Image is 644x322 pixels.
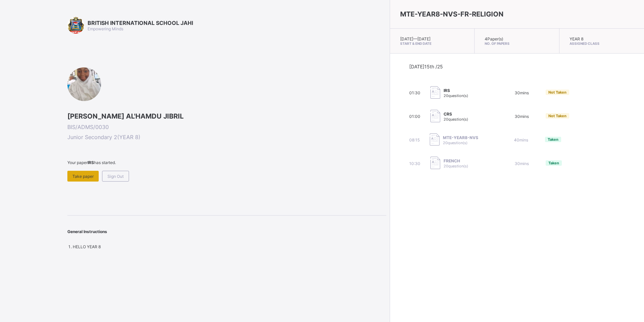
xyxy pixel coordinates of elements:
[570,36,583,41] span: YEAR 8
[444,117,468,122] span: 20 question(s)
[430,86,440,99] img: take_paper.cd97e1aca70de81545fe8e300f84619e.svg
[88,20,193,26] span: BRITISH INTERNATIONAL SCHOOL JAHI
[444,88,468,93] span: IRS
[88,160,94,165] b: IRS
[409,64,443,69] span: [DATE] 15th /25
[400,10,504,18] span: MTE-YEAR8-NVS-FR-RELIGION
[548,161,559,165] span: Taken
[409,90,420,95] span: 01:30
[73,244,101,249] span: HELLO YEAR 8
[444,158,468,163] span: FRENCH
[67,134,386,140] span: Junior Secondary 2 ( YEAR 8 )
[430,157,440,169] img: take_paper.cd97e1aca70de81545fe8e300f84619e.svg
[485,41,549,45] span: No. of Papers
[107,174,124,179] span: Sign Out
[409,114,420,119] span: 01:00
[485,36,503,41] span: 4 Paper(s)
[548,114,567,118] span: Not Taken
[67,124,386,130] span: BIS/ADMS/0030
[88,26,123,31] span: Empowering Minds
[67,112,386,120] span: [PERSON_NAME] AL'HAMDU JIBRIL
[515,90,529,95] span: 30 mins
[430,133,440,146] img: take_paper.cd97e1aca70de81545fe8e300f84619e.svg
[515,114,529,119] span: 30 mins
[409,161,420,166] span: 10:30
[443,135,478,140] span: MTE-YEAR8-NVS
[67,229,107,234] span: General Instructions
[72,174,94,179] span: Take paper
[570,41,634,45] span: Assigned Class
[514,137,528,142] span: 40 mins
[400,41,464,45] span: Start & End Date
[548,90,567,95] span: Not Taken
[444,164,468,168] span: 20 question(s)
[400,36,430,41] span: [DATE] — [DATE]
[444,93,468,98] span: 20 question(s)
[430,110,440,122] img: take_paper.cd97e1aca70de81545fe8e300f84619e.svg
[443,140,468,145] span: 20 question(s)
[444,111,468,117] span: CRS
[515,161,529,166] span: 30 mins
[409,137,420,142] span: 08:15
[67,160,386,165] span: Your paper has started.
[548,137,558,142] span: Taken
